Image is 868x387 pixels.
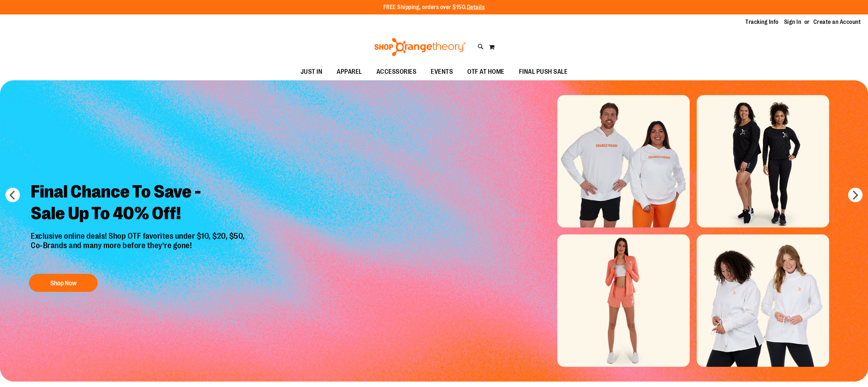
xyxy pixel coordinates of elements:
[301,64,323,80] span: JUST IN
[431,64,453,80] span: EVENTS
[329,64,369,80] a: APPAREL
[5,188,20,202] button: prev
[25,231,252,267] p: Exclusive online deals! Shop OTF favorites under $10, $20, $50, Co-Brands and many more before th...
[512,64,575,80] a: FINAL PUSH SALE
[467,4,485,10] a: Details
[29,274,98,292] button: Shop Now
[376,64,417,80] span: ACCESSORIES
[337,64,362,80] span: APPAREL
[460,64,512,80] a: OTF AT HOME
[293,64,330,80] a: JUST IN
[519,64,568,80] span: FINAL PUSH SALE
[383,3,485,12] p: FREE Shipping, orders over $150.
[467,64,505,80] span: OTF AT HOME
[373,38,467,56] img: Shop Orangetheory
[784,18,801,26] a: Sign In
[25,175,252,296] a: Final Chance To Save -Sale Up To 40% Off! Exclusive online deals! Shop OTF favorites under $10, $...
[424,64,460,80] a: EVENTS
[848,188,863,202] button: next
[369,64,424,80] a: ACCESSORIES
[745,18,779,26] a: Tracking Info
[813,18,861,26] a: Create an Account
[25,175,252,231] h2: Final Chance To Save - Sale Up To 40% Off!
